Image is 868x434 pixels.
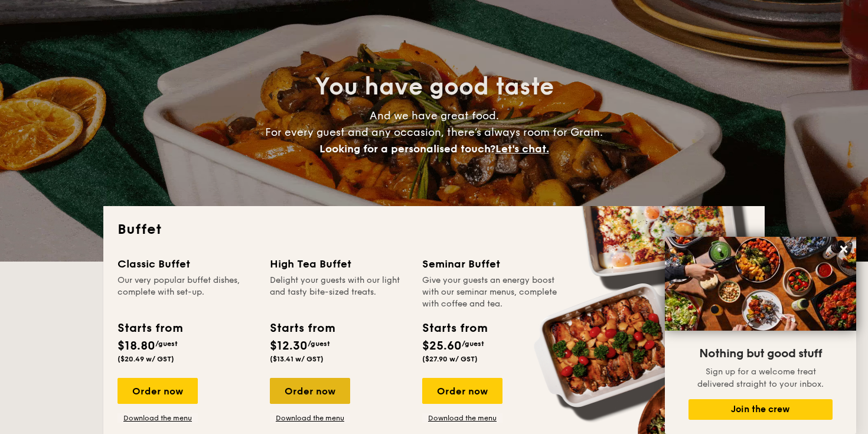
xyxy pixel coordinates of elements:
button: Join the crew [688,399,833,420]
a: Download the menu [118,413,198,423]
h2: Buffet [118,220,750,239]
span: ($13.41 w/ GST) [270,355,324,363]
div: Starts from [270,319,334,337]
span: $18.80 [118,339,155,353]
button: Close [834,240,853,259]
span: /guest [155,340,178,348]
span: Looking for a personalised touch? [319,142,495,155]
div: Seminar Buffet [422,256,560,272]
div: Delight your guests with our light and tasty bite-sized treats. [270,275,408,310]
div: Give your guests an energy boost with our seminar menus, complete with coffee and tea. [422,275,560,310]
span: Nothing but good stuff [699,347,822,361]
div: Starts from [118,319,182,337]
div: Order now [270,378,350,404]
span: Sign up for a welcome treat delivered straight to your inbox. [697,367,824,389]
span: You have good taste [315,73,554,101]
a: Download the menu [422,413,502,423]
div: High Tea Buffet [270,256,408,272]
span: /guest [308,340,330,348]
span: ($27.90 w/ GST) [422,355,478,363]
a: Download the menu [270,413,350,423]
div: Order now [422,378,502,404]
span: ($20.49 w/ GST) [118,355,174,363]
span: /guest [462,340,484,348]
div: Classic Buffet [118,256,256,272]
span: And we have great food. For every guest and any occasion, there’s always room for Grain. [265,109,603,155]
span: Let's chat. [495,142,549,155]
span: $12.30 [270,339,308,353]
div: Order now [118,378,198,404]
span: $25.60 [422,339,462,353]
img: DSC07876-Edit02-Large.jpeg [665,237,856,331]
div: Starts from [422,319,487,337]
div: Our very popular buffet dishes, complete with set-up. [118,275,256,310]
